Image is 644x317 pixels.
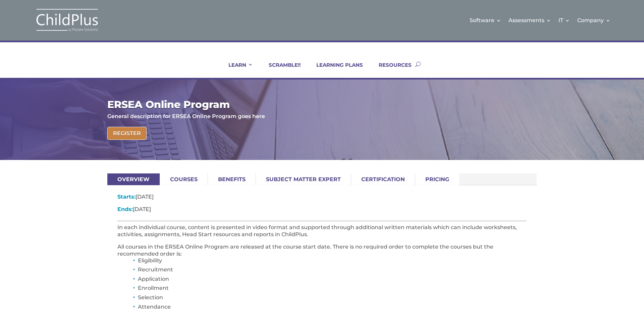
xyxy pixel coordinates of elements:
a: Company [577,7,610,34]
a: Certification [351,173,415,185]
li: Application [138,276,527,285]
a: SCRAMBLE!! [260,62,301,78]
span: Starts: [117,194,136,200]
div: [DATE] [117,194,527,316]
span: Ends: [117,206,133,212]
a: Assessments [508,7,551,34]
li: Recruitment [138,267,527,276]
a: Benefits [208,173,256,185]
p: In each individual course, content is presented in video format and supported through additional ... [117,224,527,244]
a: Pricing [415,173,459,185]
p: General description for ERSEA Online Program goes here [107,113,533,120]
a: RESOURCES [370,62,412,78]
a: IT [558,7,570,34]
h1: ERSEA Online Program [107,100,533,113]
a: LEARNING PLANS [308,62,363,78]
li: Enrollment [138,285,527,295]
p: All courses in the ERSEA Online Program are released at the course start date. There is no requir... [117,244,527,258]
a: Software [470,7,501,34]
p: [DATE] [117,206,527,218]
a: Subject Matter Expert [256,173,351,185]
li: Selection [138,295,527,304]
li: Eligibility [138,258,527,267]
li: Attendance [138,304,527,313]
a: LEARN [220,62,253,78]
a: Overview [107,173,160,185]
a: Courses [160,173,208,185]
a: Register [107,127,147,140]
